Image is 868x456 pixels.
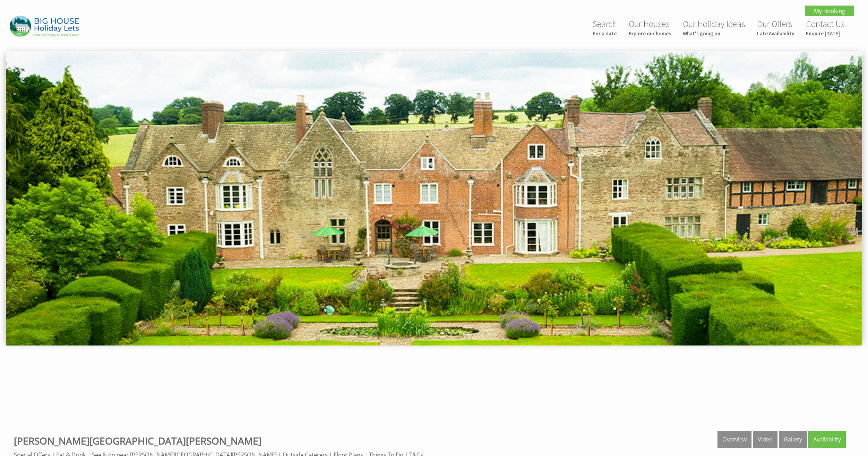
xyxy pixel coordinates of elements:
a: Availability [808,431,846,448]
small: What's going on [683,30,745,37]
a: Our HousesExplore our homes [629,18,671,37]
a: SearchFor a date [593,18,617,37]
small: Explore our homes [629,30,671,37]
img: Big House Holiday Lets [10,16,79,37]
a: [PERSON_NAME][GEOGRAPHIC_DATA][PERSON_NAME] [14,434,261,447]
a: Overview [717,431,751,448]
a: Gallery [779,431,807,448]
a: Contact UsEnquire [DATE] [806,18,845,37]
a: Video [753,431,777,448]
small: Late Availability [757,30,794,37]
a: Our Holiday IdeasWhat's going on [683,18,745,37]
a: My Booking [805,6,854,16]
small: Enquire [DATE] [806,30,845,37]
iframe: Customer reviews powered by Trustpilot [4,368,864,420]
small: For a date [593,30,617,37]
a: Our OffersLate Availability [757,18,794,37]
